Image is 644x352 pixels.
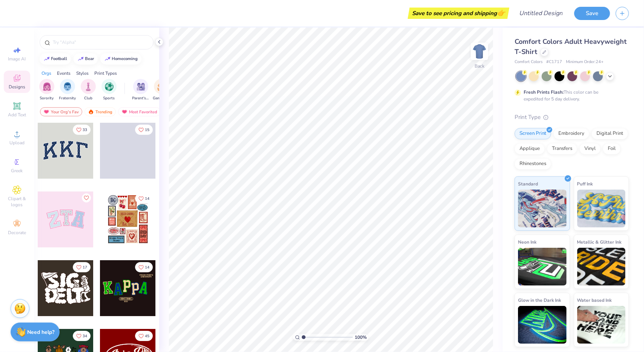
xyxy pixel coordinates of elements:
button: Like [135,331,153,341]
div: filter for Sports [101,79,117,101]
div: Save to see pricing and shipping [410,8,507,19]
img: Parent's Weekend Image [137,82,145,91]
button: filter button [101,79,117,101]
span: # C1717 [546,59,562,65]
span: Designs [9,84,25,90]
div: bear [85,57,94,61]
img: trend_line.gif [105,57,111,61]
div: football [51,57,68,61]
span: Upload [9,140,25,146]
div: filter for Parent's Weekend [132,79,149,101]
button: filter button [153,79,170,101]
div: Print Types [94,70,117,77]
div: homecoming [112,57,138,61]
button: homecoming [100,53,141,65]
button: Like [73,125,91,135]
span: 14 [145,197,149,201]
img: Fraternity Image [63,82,72,91]
div: Embroidery [553,128,589,139]
span: Image AI [8,56,26,62]
img: most_fav.gif [121,109,128,114]
span: Puff Ink [577,180,593,188]
span: Sports [103,96,115,101]
span: 17 [83,266,87,269]
div: filter for Club [81,79,96,101]
div: Screen Print [515,128,551,139]
div: Trending [85,107,116,116]
input: Try "Alpha" [52,39,149,46]
img: Metallic & Glitter Ink [577,248,626,286]
span: 100 % [355,334,367,341]
span: Water based Ink [577,296,612,304]
button: Like [82,193,91,202]
button: Like [135,193,153,204]
button: bear [74,53,98,65]
span: 👉 [497,8,505,17]
span: 45 [145,334,149,338]
div: filter for Fraternity [59,79,76,101]
div: Orgs [41,70,51,77]
span: 15 [145,128,149,132]
div: Your Org's Fav [40,107,82,116]
span: Club [84,96,92,101]
button: Save [574,7,610,20]
span: 14 [145,266,149,269]
div: filter for Sorority [39,79,54,101]
img: trend_line.gif [44,57,50,61]
div: filter for Game Day [153,79,170,101]
span: Comfort Colors Adult Heavyweight T-Shirt [515,37,627,56]
span: Metallic & Glitter Ink [577,238,622,246]
span: Comfort Colors [515,59,543,65]
span: Greek [11,168,23,174]
img: most_fav.gif [43,109,49,114]
span: Glow in the Dark Ink [518,296,561,304]
button: filter button [81,79,96,101]
strong: Need help? [28,329,55,336]
span: Fraternity [59,96,76,101]
span: Minimum Order: 24 + [566,59,604,65]
div: Styles [76,70,89,77]
img: Glow in the Dark Ink [518,306,567,344]
div: Most Favorited [118,107,161,116]
span: Add Text [8,112,26,118]
strong: Fresh Prints Flash: [524,89,564,95]
button: Like [135,125,153,135]
button: filter button [59,79,76,101]
div: Events [57,70,71,77]
button: filter button [39,79,54,101]
div: Print Type [515,113,629,122]
img: Game Day Image [157,82,166,91]
div: Digital Print [592,128,628,139]
span: Decorate [8,230,26,236]
button: Like [73,262,91,272]
span: Parent's Weekend [132,96,149,101]
div: Transfers [547,143,577,154]
span: Sorority [40,96,54,101]
span: Clipart & logos [4,196,30,208]
div: Vinyl [579,143,601,154]
span: Neon Ink [518,238,536,246]
span: Game Day [153,96,170,101]
img: trend_line.gif [78,57,84,61]
img: trending.gif [88,109,94,114]
img: Puff Ink [577,190,626,227]
img: Sports Image [105,82,114,91]
span: 33 [83,128,87,132]
span: 34 [83,334,87,338]
div: This color can be expedited for 5 day delivery. [524,89,616,102]
div: Rhinestones [515,158,551,170]
button: Like [135,262,153,272]
img: Back [472,44,487,59]
button: Like [73,331,91,341]
span: Standard [518,180,538,188]
div: Back [475,63,484,69]
img: Neon Ink [518,248,567,286]
img: Sorority Image [43,82,51,91]
div: Applique [515,143,545,154]
img: Club Image [84,82,92,91]
button: filter button [132,79,149,101]
img: Standard [518,190,567,227]
button: football [40,53,71,65]
input: Untitled Design [513,6,569,21]
div: Foil [603,143,621,154]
